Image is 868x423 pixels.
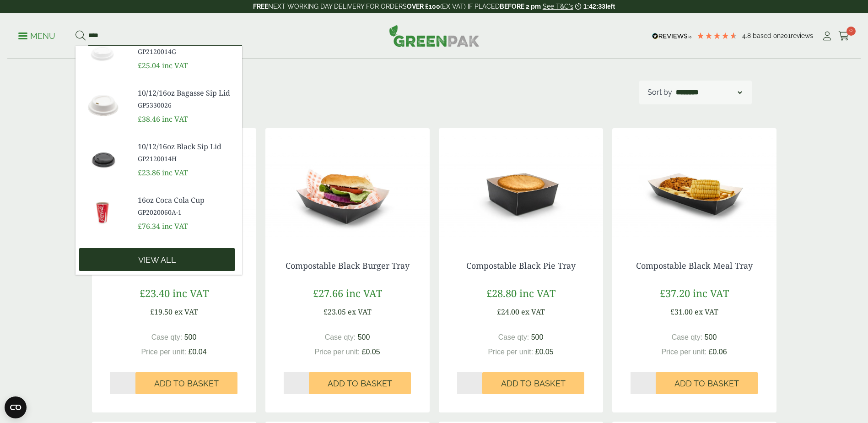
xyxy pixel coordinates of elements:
[693,286,729,300] span: inc VAT
[184,333,197,341] span: 500
[138,60,160,70] span: £25.04
[362,348,380,356] span: £0.05
[138,87,235,110] a: 10/12/16oz Bagasse Sip Lid GP5330026
[709,348,727,356] span: £0.06
[636,260,753,271] a: Compostable Black Meal Tray
[79,248,235,271] a: View all
[309,372,411,394] button: Add to Basket
[138,195,235,206] span: 16oz Coca Cola Cup
[407,3,440,10] strong: OVER £100
[466,260,576,271] a: Compostable Black Pie Tray
[791,32,813,39] span: reviews
[18,31,55,40] a: Menu
[605,3,615,10] span: left
[135,372,237,394] button: Add to Basket
[138,87,235,98] span: 10/12/16oz Bagasse Sip Lid
[138,154,235,163] span: GP2120014H
[151,333,183,341] span: Case qty:
[325,333,356,341] span: Case qty:
[612,128,776,243] img: IMG_5677
[138,255,176,265] span: View all
[543,3,573,10] a: See T&C's
[672,333,703,341] span: Case qty:
[583,3,605,10] span: 1:42:33
[846,27,856,36] span: 0
[488,348,533,356] span: Price per unit:
[138,207,235,217] span: GP2020060A-1
[781,32,791,39] span: 201
[75,30,130,74] img: GP2120014G
[75,137,130,181] img: GP2120014H
[189,348,207,356] span: £0.04
[531,333,544,341] span: 500
[138,141,235,152] span: 10/12/16oz Black Sip Lid
[753,32,781,39] span: Based on
[497,307,519,317] span: £24.00
[821,32,833,41] i: My Account
[389,25,480,47] img: GreenPak Supplies
[695,307,718,317] span: ex VAT
[138,195,235,217] a: 16oz Coca Cola Cup GP2020060A-1
[138,221,160,231] span: £76.34
[439,128,603,243] img: IMG_5633
[75,84,130,128] img: GP5330026
[138,168,160,178] span: £23.86
[348,307,372,317] span: ex VAT
[162,60,188,70] span: inc VAT
[162,221,188,231] span: inc VAT
[141,348,186,356] span: Price per unit:
[660,286,690,300] span: £37.20
[519,286,555,300] span: inc VAT
[656,372,758,394] button: Add to Basket
[346,286,382,300] span: inc VAT
[501,379,566,389] span: Add to Basket
[5,396,27,418] button: Open CMP widget
[838,32,850,41] i: Cart
[18,31,55,42] p: Menu
[670,307,693,317] span: £31.00
[521,307,545,317] span: ex VAT
[75,191,130,235] img: GP2020060A-1
[162,168,188,178] span: inc VAT
[138,141,235,163] a: 10/12/16oz Black Sip Lid GP2120014H
[154,379,219,389] span: Add to Basket
[696,32,738,40] div: 4.79 Stars
[138,100,235,110] span: GP5330026
[486,286,517,300] span: £28.80
[253,3,268,10] strong: FREE
[742,32,753,39] span: 4.8
[314,348,360,356] span: Price per unit:
[647,87,672,98] p: Sort by
[674,87,744,98] select: Shop order
[286,260,410,271] a: Compostable Black Burger Tray
[500,3,541,10] strong: BEFORE 2 pm
[482,372,584,394] button: Add to Basket
[173,286,209,300] span: inc VAT
[328,379,392,389] span: Add to Basket
[174,307,198,317] span: ex VAT
[265,128,430,243] img: black burger tray
[674,379,739,389] span: Add to Basket
[498,333,529,341] span: Case qty:
[838,29,850,43] a: 0
[358,333,370,341] span: 500
[313,286,343,300] span: £27.66
[138,47,235,56] span: GP2120014G
[162,114,188,124] span: inc VAT
[140,286,170,300] span: £23.40
[138,114,160,124] span: £38.46
[323,307,346,317] span: £23.05
[661,348,706,356] span: Price per unit:
[652,33,692,39] img: REVIEWS.io
[535,348,554,356] span: £0.05
[705,333,717,341] span: 500
[150,307,173,317] span: £19.50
